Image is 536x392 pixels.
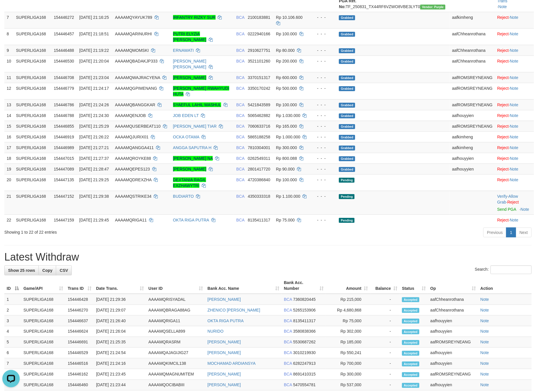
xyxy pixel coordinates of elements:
[248,124,270,129] span: Copy 7060633716 to clipboard
[236,135,244,139] span: BCA
[14,153,51,164] td: SUPERLIGA168
[276,218,295,222] span: Rp 75.000
[248,113,270,118] span: Copy 5065462882 to clipboard
[370,294,400,305] td: -
[510,15,519,20] a: Note
[510,145,519,150] a: Note
[480,383,489,387] a: Note
[497,102,509,107] a: Reject
[115,59,157,63] span: AAAAMQBADAKJP333
[312,85,335,91] div: - - -
[236,15,244,20] span: BCA
[4,83,14,99] td: 12
[370,277,400,294] th: Balance: activate to sort column ascending
[54,156,74,161] span: 154447015
[480,308,489,312] a: Note
[115,218,147,222] span: AAAAMQRIGA11
[312,193,335,199] div: - - -
[79,124,109,129] span: [DATE] 21:25:29
[339,178,355,183] span: Pending
[276,15,303,20] span: Rp 10.106.600
[497,86,509,91] a: Reject
[208,318,244,323] a: OKTA RIGA PUTRA
[79,102,109,107] span: [DATE] 21:24:26
[236,218,244,222] span: BCA
[248,32,270,36] span: Copy 0222940166 to clipboard
[236,124,244,129] span: BCA
[478,277,532,294] th: Action
[79,145,109,150] span: [DATE] 21:27:21
[79,113,109,118] span: [DATE] 21:24:30
[510,135,519,139] a: Note
[276,32,297,36] span: Rp 100.000
[282,277,326,294] th: Bank Acc. Number: activate to sort column ascending
[14,12,51,28] td: SUPERLIGA168
[115,86,157,91] span: AAAAMQGPIMENANG
[14,110,51,121] td: SUPERLIGA168
[60,268,68,273] span: CSV
[115,194,151,199] span: AAAAMQSTRIKE34
[54,177,74,182] span: 154447135
[14,99,51,110] td: SUPERLIGA168
[497,194,507,199] a: Verify
[276,102,297,107] span: Rp 100.000
[497,167,509,171] a: Reject
[115,145,154,150] span: AAAAMQANGGA411
[248,59,270,63] span: Copy 3521101260 to clipboard
[339,48,355,53] span: Grabbed
[173,102,221,107] a: SYAEFUL LAHIL MASHUL
[54,32,74,36] span: 154446457
[115,124,161,129] span: AAAAMQUSERBEAT110
[495,83,534,99] td: ·
[276,167,295,171] span: Rp 90.000
[173,59,206,69] a: [PERSON_NAME] [PERSON_NAME]
[54,124,74,129] span: 154446855
[173,32,206,42] a: PUTRI ELYZIA [PERSON_NAME]
[339,146,355,151] span: Grabbed
[4,251,532,263] h1: Latest Withdraw
[79,218,109,222] span: [DATE] 21:29:45
[248,167,270,171] span: Copy 2801417720 to clipboard
[495,110,534,121] td: ·
[495,164,534,174] td: ·
[4,215,14,225] td: 22
[312,102,335,108] div: - - -
[497,194,518,204] span: ·
[14,215,51,225] td: SUPERLIGA168
[312,155,335,161] div: - - -
[450,142,495,153] td: aafkimheng
[236,177,244,182] span: BCA
[146,294,205,305] td: AAAAMQRISYADAL
[115,113,146,118] span: AAAAMQENJOB
[208,340,241,345] a: [PERSON_NAME]
[236,194,244,199] span: BCA
[420,5,445,10] span: Vendor URL: https://trx4.1velocity.biz
[248,145,270,150] span: Copy 7810304001 to clipboard
[312,14,335,20] div: - - -
[236,86,244,91] span: BCA
[480,297,489,302] a: Note
[248,86,270,91] span: Copy 3350170242 to clipboard
[236,113,244,118] span: BCA
[4,265,39,275] a: Show 25 rows
[14,131,51,142] td: SUPERLIGA168
[276,194,300,199] span: Rp 1.100.000
[491,265,532,274] input: Search:
[495,131,534,142] td: ·
[4,45,14,56] td: 9
[497,177,509,182] a: Reject
[173,113,199,118] a: JOB EDEN LT
[236,102,244,107] span: BCA
[510,167,519,171] a: Note
[208,383,241,387] a: [PERSON_NAME]
[56,265,72,275] a: CSV
[208,351,241,355] a: [PERSON_NAME]
[276,156,297,161] span: Rp 800.088
[495,191,534,215] td: · ·
[450,72,495,83] td: aafROMSREYNEANG
[339,218,355,223] span: Pending
[495,215,534,225] td: ·
[208,329,223,334] a: NURIDO
[276,113,300,118] span: Rp 1.030.000
[79,156,109,161] span: [DATE] 21:27:37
